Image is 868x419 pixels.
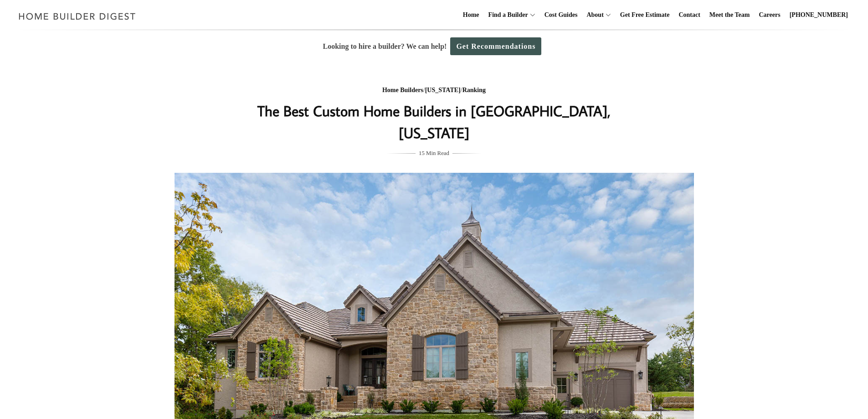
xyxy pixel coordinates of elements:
a: Home Builders [382,87,423,93]
a: Get Recommendations [450,37,541,55]
a: [PHONE_NUMBER] [786,0,852,30]
a: Careers [755,0,784,30]
a: Ranking [462,87,486,93]
a: Find a Builder [485,0,528,30]
a: About [583,0,603,30]
span: 15 Min Read [419,148,449,158]
h1: The Best Custom Home Builders in [GEOGRAPHIC_DATA], [US_STATE] [252,100,616,144]
a: Get Free Estimate [616,0,673,30]
a: Cost Guides [541,0,581,30]
img: Home Builder Digest [15,7,140,25]
a: Home [459,0,483,30]
a: [US_STATE] [425,87,461,93]
div: / / [252,85,616,96]
a: Contact [675,0,704,30]
a: Meet the Team [706,0,754,30]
